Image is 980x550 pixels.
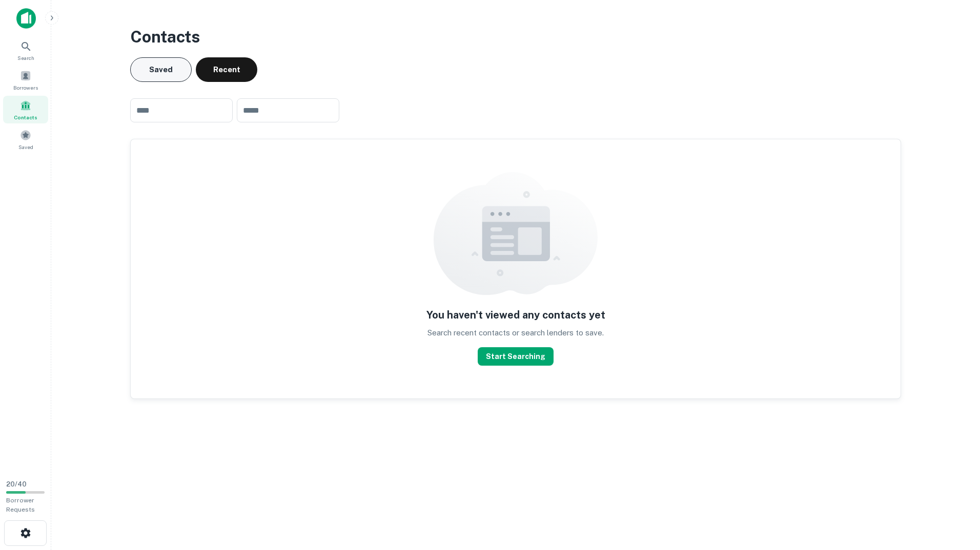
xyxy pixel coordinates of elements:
[130,57,192,82] button: Saved
[426,307,605,323] h5: You haven't viewed any contacts yet
[18,143,33,151] span: Saved
[434,172,598,295] img: empty content
[6,480,27,488] span: 20 / 40
[130,25,901,49] h3: Contacts
[14,113,37,121] span: Contacts
[3,96,48,123] a: Contacts
[3,36,48,64] a: Search
[16,8,36,29] img: capitalize-icon.png
[427,327,604,339] p: Search recent contacts or search lenders to save.
[3,125,48,153] a: Saved
[478,347,554,366] button: Start Searching
[13,83,38,92] span: Borrowers
[6,497,35,513] span: Borrower Requests
[17,54,34,62] span: Search
[3,66,48,94] a: Borrowers
[929,468,980,517] iframe: Chat Widget
[196,57,257,82] button: Recent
